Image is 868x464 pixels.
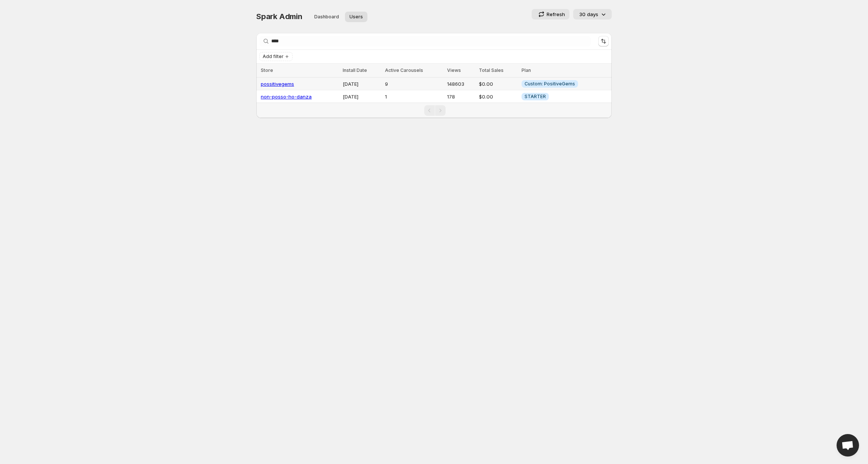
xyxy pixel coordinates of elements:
td: $0.00 [477,90,519,103]
span: STARTER [525,94,546,100]
td: 1 [383,90,445,103]
span: Custom: PositiveGems [525,81,575,87]
span: Users [349,14,363,20]
td: 178 [445,90,477,103]
button: 30 days [573,9,612,19]
td: 148603 [445,78,477,90]
button: Refresh [532,9,569,19]
span: Store [261,67,273,73]
span: Dashboard [314,14,339,20]
span: Views [447,67,461,73]
td: [DATE] [340,90,383,103]
p: Refresh [547,10,565,18]
a: non-posso-ho-danza [261,94,312,100]
td: 9 [383,78,445,90]
td: $0.00 [477,78,519,90]
button: Sort the results [598,36,609,46]
span: Install Date [343,67,367,73]
span: Total Sales [479,67,504,73]
div: Open chat [837,434,859,457]
span: Plan [522,67,531,73]
span: Spark Admin [256,12,302,21]
td: [DATE] [340,78,383,90]
p: 30 days [579,10,598,18]
a: possitivegems [261,81,294,87]
nav: Pagination [256,103,612,118]
button: User management [345,12,367,22]
span: Active Carousels [385,67,423,73]
button: Dashboard overview [310,12,343,22]
span: Add filter [263,54,284,60]
button: Add filter [259,52,293,61]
